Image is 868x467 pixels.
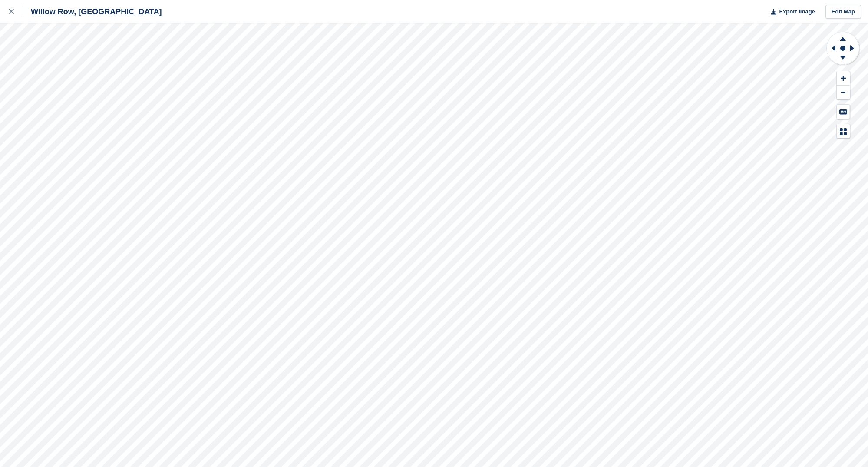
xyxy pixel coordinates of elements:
a: Edit Map [825,5,861,19]
button: Map Legend [837,124,850,139]
div: Willow Row, [GEOGRAPHIC_DATA] [23,7,162,17]
button: Keyboard Shortcuts [837,105,850,119]
button: Zoom Out [837,86,850,100]
button: Zoom In [837,71,850,86]
button: Export Image [766,5,815,19]
span: Export Image [779,7,815,16]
